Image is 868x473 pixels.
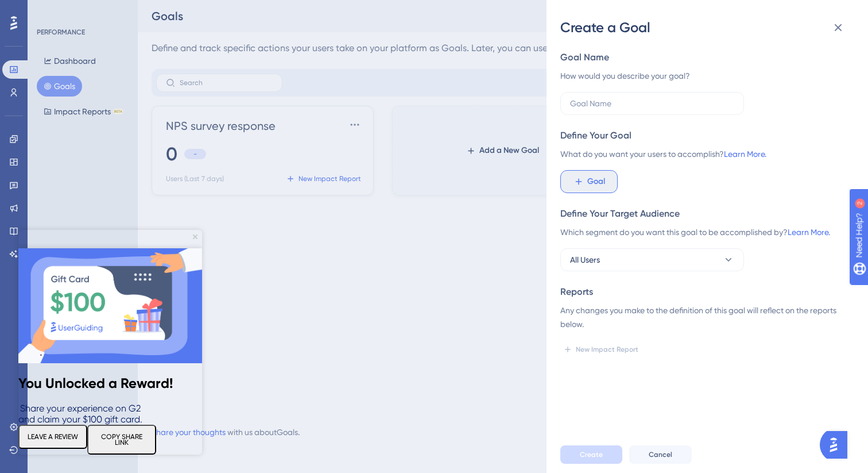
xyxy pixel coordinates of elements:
[580,450,603,459] span: Create
[820,428,854,462] iframe: UserGuiding AI Assistant Launcher
[560,340,641,359] button: New Impact Report
[560,285,845,299] div: Reports
[649,450,672,459] span: Cancel
[560,207,845,221] div: Define Your Target Audience
[560,51,845,64] div: Goal Name
[788,228,830,237] a: Learn More.
[587,175,605,189] span: Goal
[560,225,845,239] div: Which segment do you want this goal to be accomplished by?
[560,129,845,143] div: Define Your Goal
[2,173,122,184] span: Share your experience on G2
[69,195,138,225] button: COPY SHARE LINK
[560,303,845,331] div: Any changes you make to the definition of this goal will reflect on the reports below.
[570,253,600,267] span: All Users
[560,445,622,464] button: Create
[27,3,72,17] span: Need Help?
[80,6,83,15] div: 2
[560,18,854,37] div: Create a Goal
[560,147,845,161] div: What do you want your users to accomplish?
[560,248,744,271] button: All Users
[724,149,766,159] a: Learn More.
[629,445,692,464] button: Cancel
[576,345,638,354] span: New Impact Report
[560,69,845,83] div: How would you describe your goal?
[560,170,618,193] button: Goal
[570,97,734,110] input: Goal Name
